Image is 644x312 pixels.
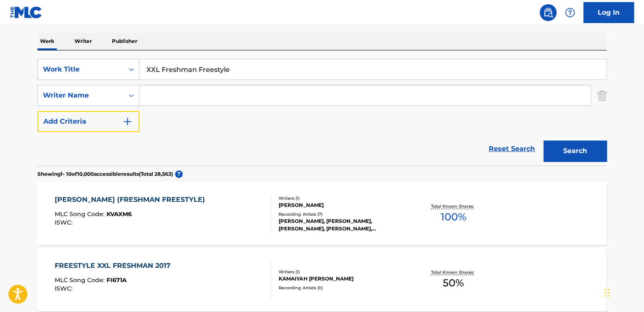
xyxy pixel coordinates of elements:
[540,4,556,21] a: Public Search
[37,59,607,166] form: Search Form
[37,182,607,245] a: [PERSON_NAME] (FRESHMAN FREESTYLE)MLC Song Code:KVAXM6ISWC:Writers (1)[PERSON_NAME]Recording Arti...
[279,275,406,283] div: KAMAIYAH [PERSON_NAME]
[55,219,75,226] span: ISWC :
[431,269,476,275] p: Total Known Shares:
[279,269,406,275] div: Writers ( 1 )
[543,140,607,161] button: Search
[440,209,466,225] span: 100 %
[279,211,406,217] div: Recording Artists ( 7 )
[55,285,75,292] span: ISWC :
[37,248,607,311] a: FREESTYLE XXL FRESHMAN 2017MLC Song Code:FI671AISWC:Writers (1)KAMAIYAH [PERSON_NAME]Recording Ar...
[43,90,119,100] div: Writer Name
[55,195,209,205] div: [PERSON_NAME] (FRESHMAN FREESTYLE)
[106,210,132,218] span: KVAXM6
[55,210,106,218] span: MLC Song Code :
[562,4,578,21] div: Help
[279,195,406,201] div: Writers ( 1 )
[55,261,175,271] div: FREESTYLE XXL FRESHMAN 2017
[37,111,139,132] button: Add Criteria
[484,140,539,158] a: Reset Search
[443,275,464,291] span: 50 %
[43,64,119,74] div: Work Title
[109,32,140,50] p: Publisher
[10,6,43,19] img: MLC Logo
[37,170,173,178] p: Showing 1 - 10 of 10,000 accessible results (Total 28,563 )
[604,280,609,305] div: Drag
[565,8,575,18] img: help
[431,203,476,209] p: Total Known Shares:
[55,276,106,284] span: MLC Song Code :
[597,85,607,106] img: Delete Criterion
[583,2,634,23] a: Log In
[106,276,127,284] span: FI671A
[122,116,133,127] img: 9d2ae6d4665cec9f34b9.svg
[175,170,183,178] span: ?
[279,217,406,233] div: [PERSON_NAME], [PERSON_NAME], [PERSON_NAME], [PERSON_NAME], [PERSON_NAME]
[279,201,406,209] div: [PERSON_NAME]
[543,8,553,18] img: search
[37,32,57,50] p: Work
[72,32,94,50] p: Writer
[602,272,644,312] iframe: Chat Widget
[279,285,406,291] div: Recording Artists ( 0 )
